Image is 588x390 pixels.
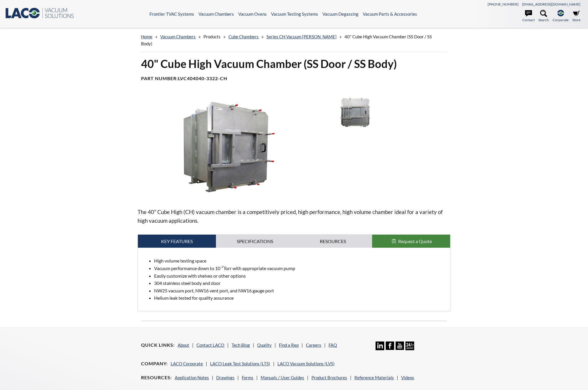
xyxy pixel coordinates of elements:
[238,11,267,17] a: Vacuum Ovens
[149,11,194,17] a: Frontier TVAC Systems
[175,375,209,380] a: Application Notes
[363,11,417,17] a: Vacuum Parts & Accessories
[522,2,580,6] a: [EMAIL_ADDRESS][DOMAIN_NAME]
[220,265,223,269] sup: -7
[141,76,447,82] h4: Part Number:
[154,287,445,294] li: NW25 vacuum port, NW16 vent port, and NW16 gauge port
[138,235,216,248] a: Key Features
[553,17,569,23] span: Corporate
[171,361,203,366] a: LACO Corporate
[271,11,318,17] a: Vacuum Testing Systems
[138,208,450,225] p: The 40" Cube High (CH) vacuum chamber is a competitively priced, high performance, high volume ch...
[160,34,196,39] a: Vacuum Chambers
[405,342,414,350] img: 24/7 Support Icon
[216,235,294,248] a: Specifications
[277,361,335,366] a: LACO Vacuum Solutions (LVS)
[141,34,432,46] span: 40" Cube High Vacuum Chamber (SS Door / SS Body)
[138,96,320,198] img: LVC404040-3322-CH Cube Vacuum Chamber angle view
[325,96,385,129] img: LVC404040-3322-CH Vacuum Chamber Aluminum Door SS Body, front view
[572,10,580,23] a: Store
[178,342,189,348] a: About
[242,375,253,380] a: Forms
[228,34,259,39] a: Cube Chambers
[154,279,445,287] li: 304 stainless steel body and door
[306,342,321,348] a: Careers
[210,361,270,366] a: LACO Leak Test Solutions (LTS)
[141,375,172,381] h4: Resources
[199,11,234,17] a: Vacuum Chambers
[141,34,152,39] a: home
[372,235,450,248] button: Request a Quote
[398,238,432,244] span: Request a Quote
[329,342,337,348] a: FAQ
[257,342,272,348] a: Quality
[154,294,445,302] li: Helium leak tested for quality assurance
[141,342,175,348] h4: Quick Links
[401,375,414,380] a: Videos
[141,361,168,367] h4: Company
[279,342,299,348] a: Find a Rep
[261,375,304,380] a: Manuals / User Guides
[354,375,394,380] a: Reference Materials
[203,34,221,39] span: Products
[216,375,235,380] a: Drawings
[154,265,445,272] li: Vacuum performance down to 10 Torr with appropriate vacuum pump
[311,375,347,380] a: Product Brochures
[266,34,337,39] a: Series CH Vacuum [PERSON_NAME]
[405,346,414,351] a: 24/7 Support
[196,342,224,348] a: Contact LACO
[178,76,227,81] b: LVC404040-3322-CH
[154,257,445,265] li: High volume testing space
[488,2,519,6] a: [PHONE_NUMBER]
[294,235,372,248] a: Resources
[141,28,447,52] div: » » » » »
[322,11,358,17] a: Vacuum Degassing
[538,10,549,23] a: Search
[522,10,535,23] a: Contact
[232,342,250,348] a: Tech Blog
[141,57,447,71] h1: 40" Cube High Vacuum Chamber (SS Door / SS Body)
[154,272,445,280] li: Easily customize with shelves or other options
